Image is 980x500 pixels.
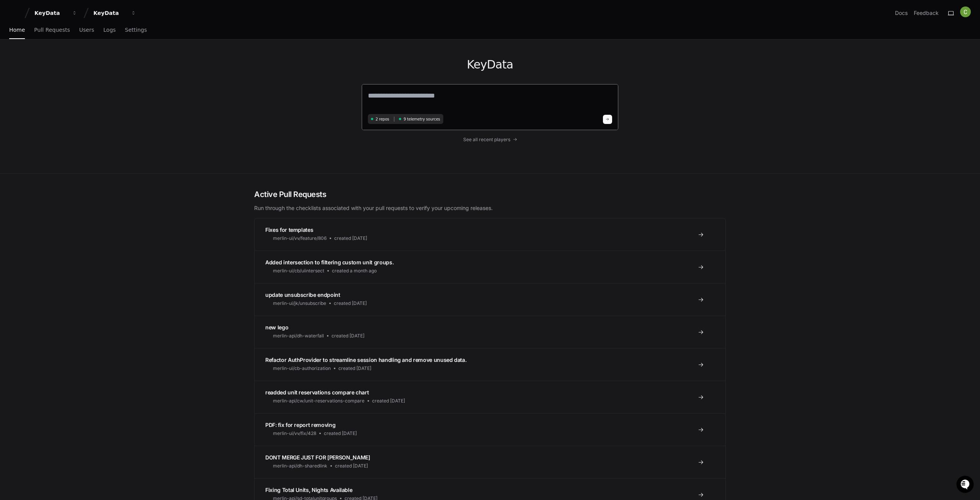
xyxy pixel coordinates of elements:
a: readded unit reservations compare chartmerlin-api/cw/unit-reservations-comparecreated [DATE] [255,381,725,413]
span: merlin-api/cw/unit-reservations-compare [273,398,364,404]
a: Refactor AuthProvider to streamline session handling and remove unused data.merlin-ui/cb-authoriz... [255,348,725,381]
span: See all recent players [463,137,510,143]
a: Powered byPylon [54,80,93,86]
p: Run through the checklists associated with your pull requests to verify your upcoming releases. [254,204,726,212]
span: created [DATE] [324,430,357,436]
a: Users [79,21,94,39]
a: update unsubscribe endpointmerlin-ui/jk/unsubscribecreated [DATE] [255,283,725,316]
a: PDF: fix for report removingmerlin-ui/vv/fix/428created [DATE] [255,413,725,446]
button: KeyData [90,6,139,20]
span: 2 repos [376,116,389,122]
span: merlin-ui/vv/feature/806 [273,235,327,241]
span: Fixes for templates [265,226,313,233]
span: merlin-ui/jk/unsubscribe [273,300,326,306]
span: Refactor AuthProvider to streamline session handling and remove unused data. [265,357,466,363]
iframe: Open customer support [955,475,976,495]
span: PDF: fix for report removing [265,422,335,428]
span: readded unit reservations compare chart [265,389,369,396]
div: Welcome [8,31,139,43]
span: Settings [125,28,147,32]
span: update unsubscribe endpoint [265,292,340,298]
a: See all recent players [361,137,619,143]
span: Home [9,28,25,32]
a: DONT MERGE JUST FOR [PERSON_NAME]merlin-api/dh-sharedlinkcreated [DATE] [255,446,725,478]
img: ACg8ocIMhgArYgx6ZSQUNXU5thzs6UsPf9rb_9nFAWwzqr8JC4dkNA=s96-c [960,7,971,17]
span: created [DATE] [332,333,364,339]
span: Pylon [76,80,93,86]
span: merlin-ui/vv/fix/428 [273,430,316,436]
span: Users [79,28,94,32]
button: Feedback [914,9,939,17]
span: merlin-api/dh-waterfall [273,333,324,339]
span: DONT MERGE JUST FOR [PERSON_NAME] [265,454,370,461]
a: new legomerlin-api/dh-waterfallcreated [DATE] [255,316,725,348]
span: created [DATE] [338,365,371,371]
a: Home [9,21,25,39]
h1: KeyData [361,58,619,72]
span: new lego [265,324,288,331]
a: Docs [895,9,908,17]
span: created [DATE] [334,300,367,306]
a: Logs [103,21,116,39]
span: Logs [103,28,116,32]
span: created [DATE] [372,398,405,404]
h2: Active Pull Requests [254,189,726,200]
img: PlayerZero [8,8,23,23]
div: KeyData [93,9,126,17]
button: KeyData [31,6,80,20]
span: merlin-ui/cb/uiintersect [273,268,324,274]
a: Fixes for templatesmerlin-ui/vv/feature/806created [DATE] [255,218,725,251]
span: Added intersection to filtering custom unit groups. [265,259,394,265]
span: Pull Requests [34,28,70,32]
span: created a month ago [332,268,377,274]
span: created [DATE] [335,463,368,469]
button: Start new chat [130,59,139,68]
div: KeyData [34,9,67,17]
a: Settings [125,21,147,39]
span: 9 telemetry sources [403,116,440,122]
div: Start new chat [26,57,126,65]
div: We're available if you need us! [26,65,97,71]
span: merlin-api/dh-sharedlink [273,463,327,469]
a: Added intersection to filtering custom unit groups.merlin-ui/cb/uiintersectcreated a month ago [255,251,725,283]
span: merlin-ui/cb-authorization [273,365,331,371]
img: 1736555170064-99ba0984-63c1-480f-8ee9-699278ef63ed [8,57,21,71]
span: Fixing Total Units, Nights Available [265,487,352,493]
span: created [DATE] [334,235,367,241]
a: Pull Requests [34,21,70,39]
